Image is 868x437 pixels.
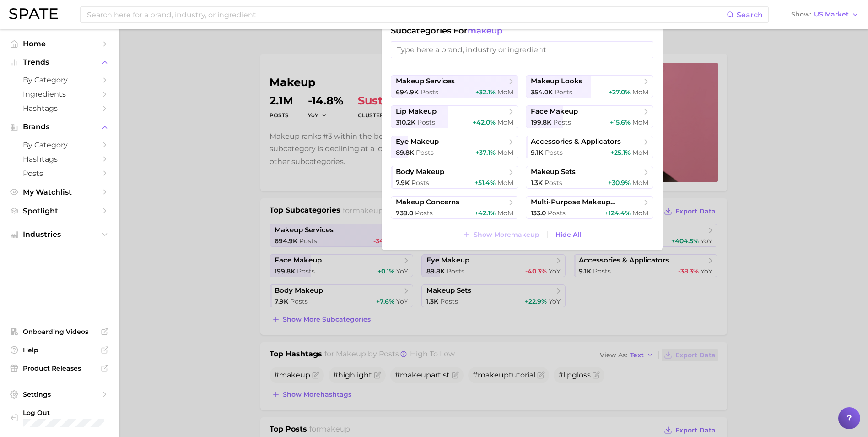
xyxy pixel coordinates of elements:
[7,55,112,69] button: Trends
[396,198,459,207] span: makeup concerns
[417,118,435,126] span: Posts
[632,179,648,187] span: MoM
[555,231,581,239] span: Hide All
[553,229,583,241] button: Hide All
[468,26,502,36] span: makeup
[497,118,513,126] span: MoM
[526,166,653,189] button: makeup sets1.3k Posts+30.9% MoM
[526,196,653,219] button: multi-purpose makeup products133.0 Posts+124.4% MoM
[531,118,551,126] span: 199.8k
[23,188,96,197] span: My Watchlist
[548,209,566,217] span: Posts
[23,155,96,164] span: Hashtags
[391,166,518,189] button: body makeup7.9k Posts+51.4% MoM
[9,8,58,19] img: SPATE
[531,77,582,86] span: makeup looks
[610,118,631,126] span: +15.6%
[474,209,496,217] span: +42.1%
[555,88,572,96] span: Posts
[526,136,653,158] button: accessories & applicators9.1k Posts+25.1% MoM
[7,406,112,430] a: Log out. Currently logged in with e-mail CSnow@ulta.com.
[23,346,96,354] span: Help
[23,39,96,48] span: Home
[610,148,631,157] span: +25.1%
[23,76,96,84] span: by Category
[396,88,419,96] span: 694.9k
[632,88,648,96] span: MoM
[396,209,413,217] span: 739.0
[415,209,433,217] span: Posts
[475,148,496,157] span: +37.1%
[391,196,518,219] button: makeup concerns739.0 Posts+42.1% MoM
[526,105,653,128] button: face makeup199.8k Posts+15.6% MoM
[396,168,444,176] span: body makeup
[632,118,648,126] span: MoM
[531,107,578,116] span: face makeup
[396,118,415,126] span: 310.2k
[531,209,546,217] span: 133.0
[23,409,104,417] span: Log Out
[7,166,112,180] a: Posts
[7,185,112,199] a: My Watchlist
[474,179,496,187] span: +51.4%
[23,390,96,399] span: Settings
[460,228,542,241] button: Show Moremakeup
[23,123,96,131] span: Brands
[531,148,543,157] span: 9.1k
[789,9,861,21] button: ShowUS Market
[23,169,96,178] span: Posts
[23,90,96,98] span: Ingredients
[814,12,849,17] span: US Market
[497,179,513,187] span: MoM
[7,343,112,357] a: Help
[7,37,112,51] a: Home
[473,118,496,126] span: +42.0%
[737,11,763,19] span: Search
[632,209,648,217] span: MoM
[391,26,653,36] h1: Subcategories for
[531,88,553,96] span: 354.0k
[497,88,513,96] span: MoM
[86,7,727,22] input: Search here for a brand, industry, or ingredient
[553,118,571,126] span: Posts
[531,168,576,176] span: makeup sets
[475,88,496,96] span: +32.1%
[7,152,112,166] a: Hashtags
[23,58,96,66] span: Trends
[791,12,811,17] span: Show
[411,179,429,187] span: Posts
[391,136,518,158] button: eye makeup89.8k Posts+37.1% MoM
[531,179,543,187] span: 1.3k
[396,179,410,187] span: 7.9k
[23,364,96,372] span: Product Releases
[7,228,112,241] button: Industries
[608,179,631,187] span: +30.9%
[531,137,621,146] span: accessories & applicators
[545,179,562,187] span: Posts
[7,361,112,375] a: Product Releases
[391,75,518,98] button: makeup services694.9k Posts+32.1% MoM
[396,148,414,157] span: 89.8k
[7,101,112,115] a: Hashtags
[7,388,112,401] a: Settings
[474,231,539,239] span: Show More makeup
[23,141,96,149] span: by Category
[7,325,112,339] a: Onboarding Videos
[609,88,631,96] span: +27.0%
[23,230,96,239] span: Industries
[7,87,112,101] a: Ingredients
[23,328,96,336] span: Onboarding Videos
[396,137,439,146] span: eye makeup
[531,198,642,207] span: multi-purpose makeup products
[7,73,112,87] a: by Category
[7,138,112,152] a: by Category
[416,148,434,157] span: Posts
[396,107,437,116] span: lip makeup
[632,148,648,157] span: MoM
[7,204,112,218] a: Spotlight
[23,104,96,113] span: Hashtags
[421,88,438,96] span: Posts
[396,77,455,86] span: makeup services
[526,75,653,98] button: makeup looks354.0k Posts+27.0% MoM
[497,209,513,217] span: MoM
